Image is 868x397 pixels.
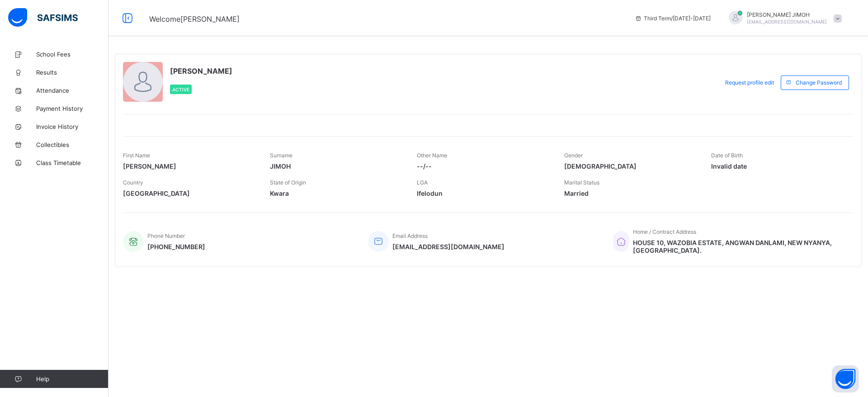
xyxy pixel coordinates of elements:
span: Class Timetable [36,159,108,166]
span: JIMOH [270,162,403,170]
span: Attendance [36,87,108,94]
span: Surname [270,152,292,159]
span: LGA [417,179,428,186]
span: Ifelodun [417,189,550,197]
span: Email Address [392,232,428,239]
span: Date of Birth [711,152,743,159]
span: Collectibles [36,141,108,148]
span: First Name [123,152,150,159]
span: Home / Contract Address [633,228,696,235]
button: Open asap [832,365,859,392]
span: Results [36,69,108,76]
span: Welcome [PERSON_NAME] [149,14,240,24]
span: Active [172,87,189,92]
span: Married [564,189,698,197]
img: safsims [8,8,78,27]
span: HOUSE 10, WAZOBIA ESTATE, ANGWAN DANLAMI, NEW NYANYA, [GEOGRAPHIC_DATA]. [633,239,844,254]
span: [PERSON_NAME] [170,66,232,76]
span: [GEOGRAPHIC_DATA] [123,189,256,197]
span: Change Password [796,79,842,86]
span: Other Name [417,152,447,159]
span: [PHONE_NUMBER] [147,243,205,250]
span: Help [36,375,108,383]
span: session/term information [635,15,711,22]
div: SHERIFATJIMOH [720,11,846,26]
span: [PERSON_NAME] [123,162,256,170]
span: Request profile edit [725,79,774,86]
span: Payment History [36,105,108,112]
span: [PERSON_NAME] JIMOH [747,11,827,18]
span: State of Origin [270,179,306,186]
span: --/-- [417,162,550,170]
span: School Fees [36,51,108,58]
span: Country [123,179,143,186]
span: [EMAIL_ADDRESS][DOMAIN_NAME] [392,243,505,250]
span: Marital Status [564,179,599,186]
span: Invalid date [711,162,844,170]
span: Invoice History [36,123,108,130]
span: Kwara [270,189,403,197]
span: Gender [564,152,583,159]
span: [EMAIL_ADDRESS][DOMAIN_NAME] [747,19,827,24]
span: [DEMOGRAPHIC_DATA] [564,162,698,170]
span: Phone Number [147,232,185,239]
